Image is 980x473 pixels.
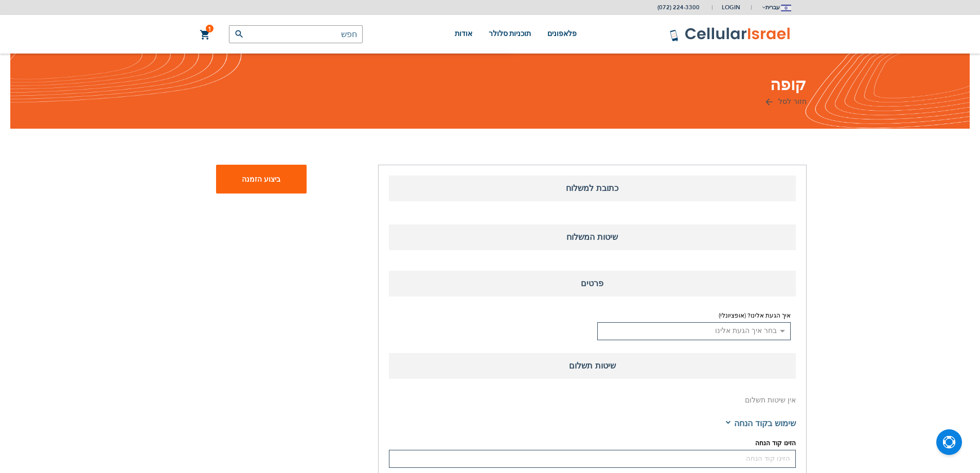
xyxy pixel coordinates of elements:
[547,30,577,38] span: פלאפונים
[781,5,791,11] img: Jerusalem
[389,353,796,379] span: שיטות תשלום
[242,176,280,183] span: ביצוע הזמנה
[389,271,796,296] span: פרטים
[669,27,791,42] img: לוגו סלולר ישראל
[547,15,577,54] a: פלאפונים
[208,25,211,33] span: 1
[200,29,211,41] a: 1
[657,4,700,11] a: (072) 224-3300
[489,30,531,38] span: תוכניות סלולר
[719,311,791,320] span: איך הגעת אלינו? (אופציונלי)
[722,4,740,11] span: Login
[389,224,796,250] span: שיטות המשלוח
[489,15,531,54] a: תוכניות סלולר
[216,165,307,194] button: ביצוע הזמנה
[455,15,472,54] a: אודות
[755,439,796,447] span: הזינו קוד הנחה
[734,418,796,429] span: שימוש בקוד הנחה
[770,74,807,96] span: קופה
[764,97,807,107] a: חזור לסל
[389,450,796,468] input: הזינו קוד הנחה
[229,25,363,43] input: חפש
[455,30,472,38] span: אודות
[389,176,796,201] span: כתובת למשלוח
[389,394,796,407] div: אין שיטות תשלום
